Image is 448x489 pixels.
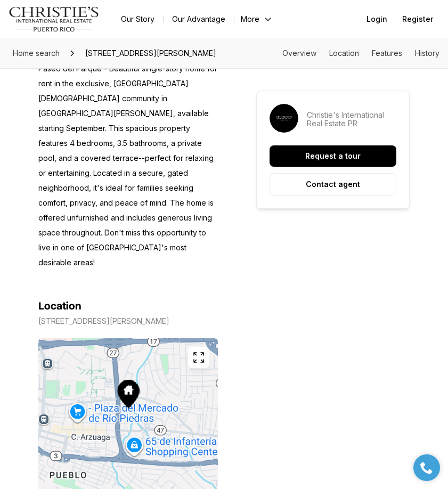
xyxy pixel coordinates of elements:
span: Login [366,15,387,23]
button: Contact agent [270,173,396,195]
nav: Page section menu [282,49,439,58]
button: Login [360,9,394,30]
a: Skip to: History [415,48,439,58]
a: Home search [9,45,64,62]
h4: Location [38,300,82,313]
a: Skip to: Location [329,48,359,58]
span: [STREET_ADDRESS][PERSON_NAME] [81,45,221,62]
a: Our Advantage [164,12,234,27]
p: Request a tour [305,152,361,160]
button: Register [396,9,439,30]
a: Our Story [112,12,163,27]
button: Request a tour [270,145,396,167]
p: Christie's International Real Estate PR [307,111,396,128]
img: logo [9,6,100,32]
p: Paseo del Parque - Beautiful single-story home for rent in the exclusive, [GEOGRAPHIC_DATA][DEMOG... [38,61,218,270]
p: Contact agent [306,180,360,189]
span: Home search [13,48,60,58]
button: More [234,12,279,27]
p: [STREET_ADDRESS][PERSON_NAME] [38,317,169,325]
span: Register [402,15,433,23]
a: Skip to: Features [372,48,402,58]
a: Skip to: Overview [282,48,316,58]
